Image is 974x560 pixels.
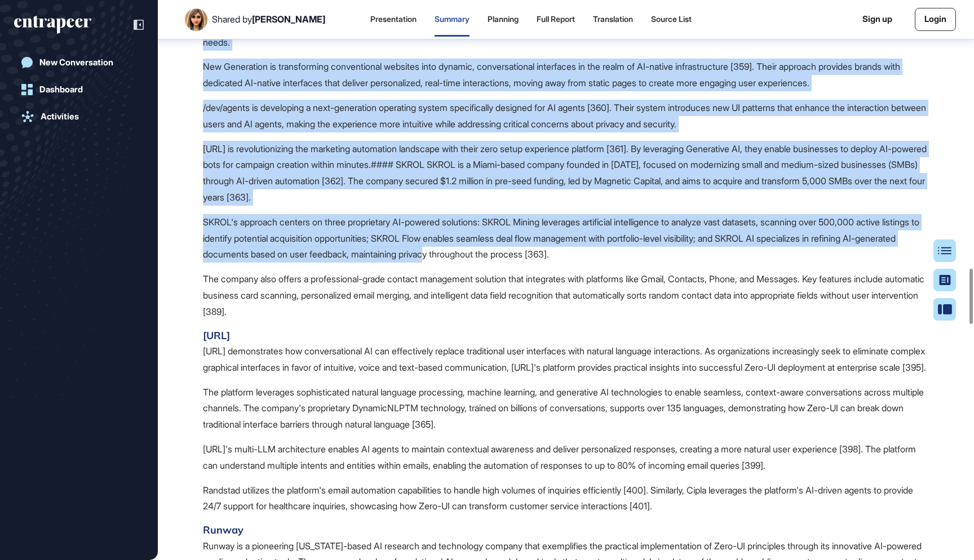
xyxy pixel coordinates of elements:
[39,85,83,95] div: Dashboard
[203,100,929,132] p: /dev/agents is developing a next-generation operating system specifically designed for AI agents ...
[488,15,519,24] div: Planning
[915,8,956,31] a: Login
[862,13,892,26] a: Sign up
[651,15,692,24] div: Source List
[203,384,929,433] p: The platform leverages sophisticated natural language processing, machine learning, and generativ...
[252,14,325,25] span: [PERSON_NAME]
[203,214,929,263] p: SKROL's approach centers on three proprietary AI-powered solutions: SKROL Mining leverages artifi...
[203,328,929,343] h4: [URL]
[41,112,79,122] div: Activities
[203,343,929,376] p: [URL] demonstrates how conversational AI can effectively replace traditional user interfaces with...
[593,15,633,24] div: Translation
[370,15,417,24] div: Presentation
[537,15,575,24] div: Full Report
[212,14,325,25] div: Shared by
[203,441,929,474] p: [URL]'s multi-LLM architecture enables AI agents to maintain contextual awareness and deliver per...
[435,15,470,24] div: Summary
[203,59,929,91] p: New Generation is transforming conventional websites into dynamic, conversational interfaces in t...
[39,57,113,68] div: New Conversation
[203,141,929,206] p: [URL] is revolutionizing the marketing automation landscape with their zero setup experience plat...
[203,271,929,319] p: The company also offers a professional-grade contact management solution that integrates with pla...
[203,482,929,515] p: Randstad utilizes the platform's email automation capabilities to handle high volumes of inquirie...
[14,16,91,34] div: entrapeer-logo
[185,8,207,31] img: User Image
[203,523,929,537] h4: Runway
